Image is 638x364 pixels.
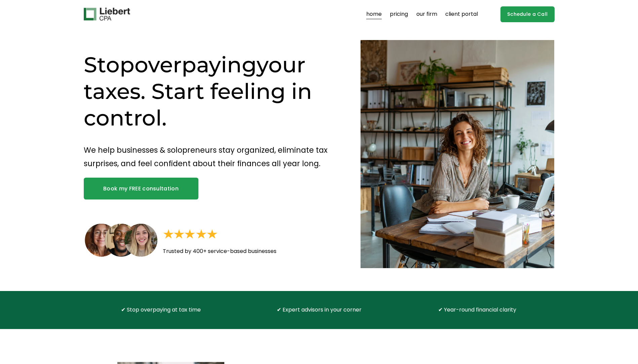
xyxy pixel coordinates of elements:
a: client portal [445,9,478,20]
p: ✔ Stop overpaying at tax time [103,305,218,315]
a: Schedule a Call [500,6,555,22]
img: Liebert CPA [84,8,130,21]
a: home [366,9,382,20]
a: pricing [390,9,408,20]
p: ✔ Expert advisors in your corner [262,305,377,315]
span: overpaying [135,51,257,78]
h1: Stop your taxes. Start feeling in control. [84,51,337,131]
p: Trusted by 400+ service-based businesses [163,247,317,256]
a: our firm [416,9,437,20]
p: We help businesses & solopreneurs stay organized, eliminate tax surprises, and feel confident abo... [84,143,337,171]
a: Book my FREE consultation [84,178,198,199]
p: ✔ Year-round financial clarity [420,305,535,315]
